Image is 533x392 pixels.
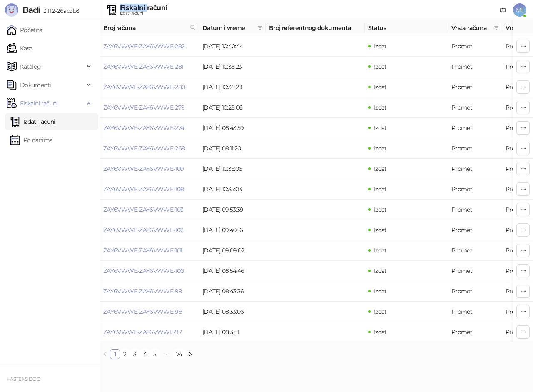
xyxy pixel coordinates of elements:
a: ZAY6VWWE-ZAY6VWWE-280 [103,83,185,91]
td: [DATE] 10:36:29 [199,77,266,97]
a: ZAY6VWWE-ZAY6VWWE-97 [103,328,182,336]
button: right [185,349,195,359]
span: right [188,352,193,357]
a: ZAY6VWWE-ZAY6VWWE-103 [103,206,184,213]
td: ZAY6VWWE-ZAY6VWWE-281 [100,57,199,77]
span: 3.11.2-26ac3b3 [40,7,79,15]
td: [DATE] 10:28:06 [199,97,266,118]
th: Broj računa [100,20,199,36]
span: Izdat [374,42,387,50]
td: Promet [448,97,502,118]
span: Izdat [374,328,387,336]
li: 4 [140,349,150,359]
div: Fiskalni računi [120,5,167,11]
th: Vrsta računa [448,20,502,36]
span: Vrsta računa [451,23,491,32]
td: Promet [448,220,502,240]
span: left [102,352,107,357]
td: [DATE] 08:43:36 [199,281,266,302]
a: ZAY6VWWE-ZAY6VWWE-274 [103,124,184,132]
li: 74 [173,349,185,359]
span: filter [492,22,501,34]
span: Izdat [374,104,387,111]
li: Sledećih 5 Strana [160,349,173,359]
a: Početna [7,22,42,38]
a: ZAY6VWWE-ZAY6VWWE-100 [103,267,184,275]
td: [DATE] 08:31:11 [199,322,266,342]
button: left [100,349,110,359]
li: 1 [110,349,120,359]
span: Datum i vreme [202,23,254,32]
a: ZAY6VWWE-ZAY6VWWE-98 [103,308,182,315]
td: ZAY6VWWE-ZAY6VWWE-101 [100,240,199,261]
li: 2 [120,349,130,359]
td: [DATE] 10:35:06 [199,159,266,179]
li: Prethodna strana [100,349,110,359]
span: Izdat [374,247,387,254]
td: Promet [448,302,502,322]
td: [DATE] 08:11:20 [199,138,266,159]
span: filter [256,22,264,34]
span: Broj računa [103,23,187,32]
td: ZAY6VWWE-ZAY6VWWE-108 [100,179,199,200]
a: Izdati računi [10,113,55,130]
td: [DATE] 09:09:02 [199,240,266,261]
td: ZAY6VWWE-ZAY6VWWE-274 [100,118,199,138]
a: ZAY6VWWE-ZAY6VWWE-109 [103,165,184,172]
td: Promet [448,159,502,179]
td: Promet [448,118,502,138]
td: ZAY6VWWE-ZAY6VWWE-97 [100,322,199,342]
li: Sledeća strana [185,349,195,359]
th: Broj referentnog dokumenta [266,20,365,36]
td: Promet [448,36,502,57]
td: Promet [448,57,502,77]
a: 5 [150,350,159,359]
td: ZAY6VWWE-ZAY6VWWE-268 [100,138,199,159]
a: Po danima [10,132,52,148]
span: Izdat [374,63,387,70]
a: ZAY6VWWE-ZAY6VWWE-282 [103,42,185,50]
span: Katalog [20,58,41,75]
td: Promet [448,322,502,342]
td: ZAY6VWWE-ZAY6VWWE-279 [100,97,199,118]
span: Izdat [374,83,387,91]
a: ZAY6VWWE-ZAY6VWWE-99 [103,287,182,295]
td: [DATE] 08:43:59 [199,118,266,138]
img: Logo [5,3,18,17]
td: Promet [448,200,502,220]
span: MJ [513,3,526,17]
span: Fiskalni računi [20,95,57,112]
a: ZAY6VWWE-ZAY6VWWE-279 [103,104,185,111]
a: ZAY6VWWE-ZAY6VWWE-101 [103,247,182,254]
a: 4 [140,350,149,359]
td: ZAY6VWWE-ZAY6VWWE-99 [100,281,199,302]
span: filter [494,25,499,30]
td: ZAY6VWWE-ZAY6VWWE-280 [100,77,199,97]
span: Izdat [374,206,387,213]
td: Promet [448,281,502,302]
span: Izdat [374,267,387,275]
td: [DATE] 10:40:44 [199,36,266,57]
span: Izdat [374,308,387,315]
a: Dokumentacija [496,3,510,17]
td: ZAY6VWWE-ZAY6VWWE-102 [100,220,199,240]
a: 1 [110,350,120,359]
td: ZAY6VWWE-ZAY6VWWE-109 [100,159,199,179]
a: Kasa [7,40,32,57]
td: [DATE] 09:53:39 [199,200,266,220]
a: ZAY6VWWE-ZAY6VWWE-102 [103,226,184,234]
span: Badi [22,5,40,15]
span: ••• [160,349,173,359]
a: ZAY6VWWE-ZAY6VWWE-281 [103,63,184,70]
span: Izdat [374,124,387,132]
td: Promet [448,240,502,261]
span: Izdat [374,185,387,193]
span: Dokumenti [20,77,51,93]
td: ZAY6VWWE-ZAY6VWWE-282 [100,36,199,57]
a: 3 [130,350,139,359]
td: ZAY6VWWE-ZAY6VWWE-100 [100,261,199,281]
a: ZAY6VWWE-ZAY6VWWE-108 [103,185,184,193]
small: HASTENS DOO [7,376,40,382]
td: [DATE] 08:33:06 [199,302,266,322]
td: ZAY6VWWE-ZAY6VWWE-98 [100,302,199,322]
